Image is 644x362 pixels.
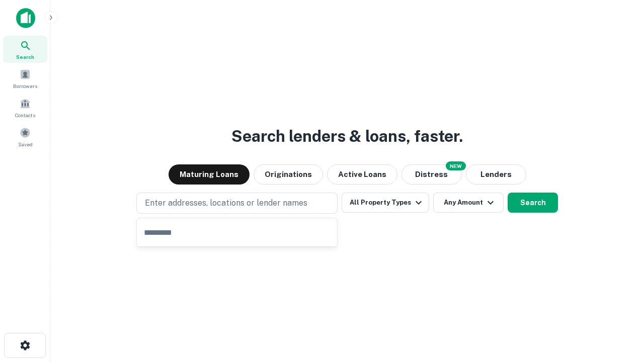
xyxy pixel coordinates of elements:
button: Any Amount [433,193,504,213]
button: Lenders [466,164,526,185]
button: All Property Types [342,193,429,213]
span: Saved [18,140,33,148]
button: Active Loans [327,164,397,185]
a: Saved [3,123,47,150]
button: Enter addresses, locations or lender names [136,193,338,214]
button: Maturing Loans [169,164,250,185]
a: Search [3,36,47,63]
iframe: Chat Widget [594,282,644,330]
img: capitalize-icon.png [16,8,35,28]
button: Originations [254,164,323,185]
button: Search [508,193,558,213]
span: Search [16,53,34,61]
button: Search distressed loans with lien and other non-mortgage details. [401,164,462,185]
a: Contacts [3,94,47,121]
a: Borrowers [3,65,47,92]
div: NEW [446,161,466,170]
span: Borrowers [13,82,37,90]
p: Enter addresses, locations or lender names [145,197,307,209]
span: Contacts [15,111,35,119]
h3: Search lenders & loans, faster. [231,124,463,148]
